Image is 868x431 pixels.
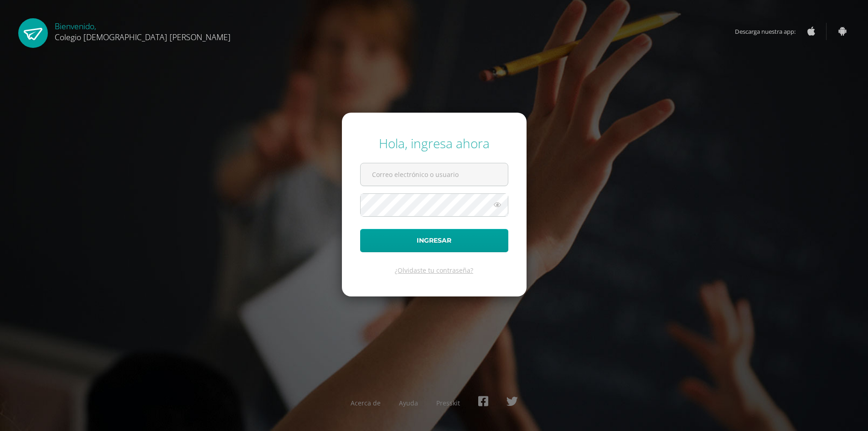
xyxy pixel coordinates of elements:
[360,135,508,152] div: Hola, ingresa ahora
[351,399,381,407] a: Acerca de
[55,18,231,42] div: Bienvenido,
[360,229,508,252] button: Ingresar
[55,31,231,42] span: Colegio [DEMOGRAPHIC_DATA] [PERSON_NAME]
[436,399,460,407] a: Presskit
[735,23,805,40] span: Descarga nuestra app:
[395,266,473,275] a: ¿Olvidaste tu contraseña?
[399,399,418,407] a: Ayuda
[361,163,508,186] input: Correo electrónico o usuario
